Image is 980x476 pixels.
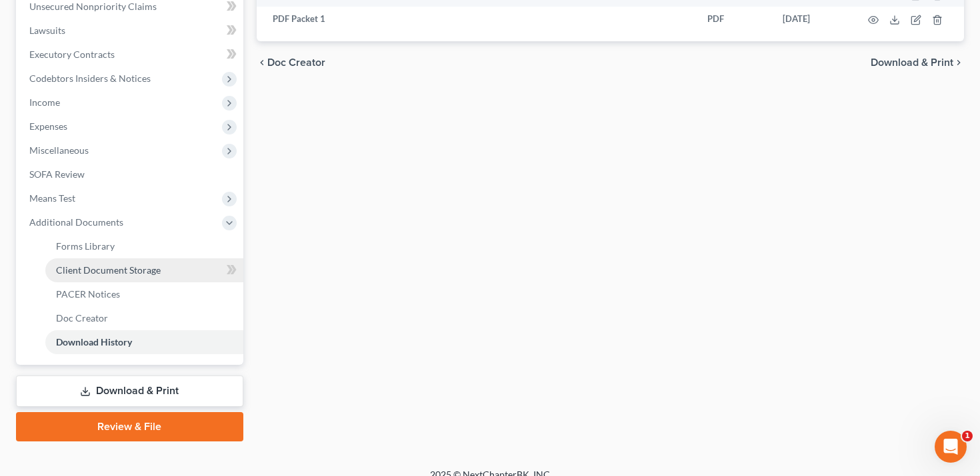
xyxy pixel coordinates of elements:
[19,19,243,43] a: Lawsuits
[257,57,267,68] i: chevron_left
[29,1,157,12] span: Unsecured Nonpriority Claims
[45,282,243,306] a: PACER Notices
[257,7,624,31] td: PDF Packet 1
[871,57,953,68] span: Download & Print
[267,57,325,68] span: Doc Creator
[871,57,964,68] button: Download & Print chevron_right
[953,57,964,68] i: chevron_right
[16,412,243,441] a: Review & File
[19,43,243,67] a: Executory Contracts
[962,431,973,441] span: 1
[29,144,89,156] span: Miscellaneous
[29,216,123,228] span: Additional Documents
[935,431,967,463] iframe: Intercom live chat
[56,336,132,348] span: Download History
[29,73,151,84] span: Codebtors Insiders & Notices
[697,7,772,31] td: PDF
[45,306,243,330] a: Doc Creator
[56,312,108,324] span: Doc Creator
[29,192,75,204] span: Means Test
[257,57,325,68] button: chevron_left Doc Creator
[45,258,243,282] a: Client Document Storage
[29,120,67,132] span: Expenses
[56,240,115,252] span: Forms Library
[29,97,60,108] span: Income
[45,234,243,258] a: Forms Library
[19,162,243,186] a: SOFA Review
[56,264,161,276] span: Client Document Storage
[772,7,852,31] td: [DATE]
[29,168,85,180] span: SOFA Review
[29,49,115,60] span: Executory Contracts
[56,288,120,300] span: PACER Notices
[16,375,243,407] a: Download & Print
[45,330,243,354] a: Download History
[29,25,65,36] span: Lawsuits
